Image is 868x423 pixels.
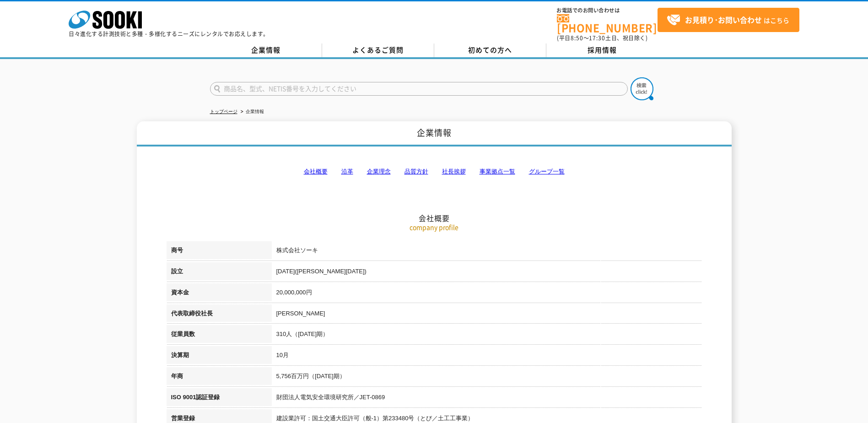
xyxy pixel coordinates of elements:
a: [PHONE_NUMBER] [557,14,658,33]
th: ISO 9001認証登録 [167,388,272,409]
a: 事業拠点一覧 [480,168,515,175]
td: [DATE]([PERSON_NAME][DATE]) [272,262,702,283]
span: 17:30 [589,34,605,42]
th: 代表取締役社長 [167,304,272,325]
a: 社長挨拶 [442,168,466,175]
td: 財団法人電気安全環境研究所／JET-0869 [272,388,702,409]
a: 企業理念 [367,168,391,175]
td: [PERSON_NAME] [272,304,702,325]
td: 株式会社ソーキ [272,241,702,262]
a: 品質方針 [404,168,428,175]
a: よくあるご質問 [322,43,434,57]
p: company profile [167,222,702,232]
th: 決算期 [167,346,272,367]
a: トップページ [210,109,237,114]
th: 商号 [167,241,272,262]
span: はこちら [667,13,789,27]
td: 310人（[DATE]期） [272,325,702,346]
h1: 企業情報 [137,121,732,146]
a: 沿革 [341,168,353,175]
td: 20,000,000円 [272,283,702,304]
a: 初めての方へ [434,43,546,57]
span: (平日 ～ 土日、祝日除く) [557,34,647,42]
input: 商品名、型式、NETIS番号を入力してください [210,82,628,96]
th: 年商 [167,367,272,388]
span: 初めての方へ [468,45,512,55]
th: 設立 [167,262,272,283]
span: 8:50 [571,34,583,42]
p: 日々進化する計測技術と多種・多様化するニーズにレンタルでお応えします。 [69,31,269,37]
span: お電話でのお問い合わせは [557,8,658,13]
a: 採用情報 [546,43,658,57]
th: 従業員数 [167,325,272,346]
td: 10月 [272,346,702,367]
th: 資本金 [167,283,272,304]
img: btn_search.png [631,77,653,100]
a: 企業情報 [210,43,322,57]
li: 企業情報 [239,107,264,117]
td: 5,756百万円（[DATE]期） [272,367,702,388]
strong: お見積り･お問い合わせ [685,14,762,25]
a: 会社概要 [304,168,328,175]
h2: 会社概要 [167,122,702,223]
a: グループ一覧 [529,168,565,175]
a: お見積り･お問い合わせはこちら [658,8,799,32]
